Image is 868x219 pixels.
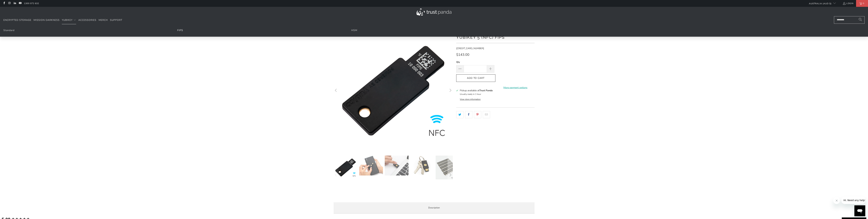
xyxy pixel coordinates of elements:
button: View store information [460,98,481,101]
small: Usually ready in 1 hour [460,93,481,96]
a: Trust Panda Australia on Facebook [3,2,5,5]
img: YubiKey 5 NFC FIPS - Trust Panda [334,156,357,179]
iframe: Close message [833,197,840,204]
span: Accessories [78,18,96,22]
span: Encrypted Storage [3,18,31,22]
b: Trust Panda [479,89,493,92]
a: FIPS [177,29,183,32]
iframe: Reviews Widget [456,124,535,135]
a: Login [843,2,854,5]
a: Trust Panda Australia on YouTube [19,2,21,5]
a: 1300 072 632 [24,2,39,5]
span: Merch [99,18,108,22]
button: Search [856,16,865,24]
summary: YubiKey [62,16,76,24]
label: Description [334,202,535,214]
img: Trust Panda Australia [417,9,451,16]
span: Support [110,18,122,22]
h3: Pickup available at [460,89,493,92]
a: More payment options [496,86,535,90]
iframe: Button to launch messaging window [854,205,865,216]
a: HSM [351,29,357,32]
a: Accessories [78,16,96,24]
iframe: Message from company [841,196,865,204]
a: Share this on Facebook [465,111,472,118]
img: YubiKey 5 NFC FIPS - Trust Panda [359,156,383,176]
label: Qty [456,60,494,64]
img: YubiKey 5 NFC FIPS - Trust Panda [385,156,409,176]
input: Search... [834,16,865,24]
a: Share this on Pinterest [474,111,481,118]
img: YubiKey 5 NFC FIPS - Trust Panda [410,156,434,176]
a: Trust Panda Australia on LinkedIn [13,2,16,5]
button: Previous [333,156,339,194]
button: Previous [333,31,339,150]
h1: YubiKey 5 (NFC) FIPS [456,34,535,40]
a: Merch [99,16,108,24]
span: Hi. Need any help? [2,2,25,5]
img: YubiKey 5 NFC FIPS - Trust Panda [436,156,459,179]
button: Next [448,156,453,194]
a: Share this on Twitter [456,111,464,118]
span: [CREDIT_CARD_NUMBER] [456,47,484,50]
span: Mission Darkness [34,18,60,22]
a: Standard [3,29,14,32]
span: Add to Cart [460,77,492,80]
a: YubiKey 5 NFC FIPS - Trust Panda [334,31,453,150]
a: Mission Darkness [34,16,60,24]
a: Encrypted Storage [3,16,31,24]
button: Next [448,31,453,150]
a: Trust Panda Australia on Instagram [8,2,11,5]
nav: Translation missing: en.navigation.header.main_nav [3,16,122,24]
span: $143.00 [456,52,469,57]
a: Support [110,16,122,24]
button: Add to Cart [456,74,495,82]
span: YubiKey [62,18,73,22]
a: Email this to a friend [483,111,490,118]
